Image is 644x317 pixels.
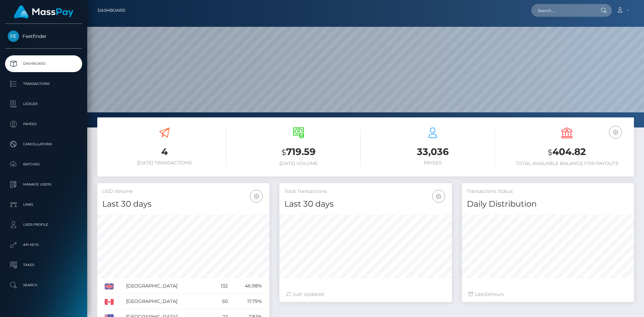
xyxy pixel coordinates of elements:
h3: 719.59 [236,145,361,159]
a: API Keys [5,236,82,253]
p: Transactions [8,79,79,89]
a: Ledger [5,96,82,112]
a: Links [5,196,82,213]
div: Just Updated [286,291,445,298]
p: User Profile [8,220,79,230]
p: Search [8,280,79,290]
p: Dashboard [8,59,79,69]
a: Taxes [5,257,82,273]
h4: Daily Distribution [467,198,629,210]
div: Last hours [469,291,627,298]
h3: 33,036 [371,145,495,158]
img: MassPay Logo [14,5,73,18]
small: $ [548,148,552,157]
p: Cancellations [8,139,79,149]
input: Search... [531,4,594,17]
img: CA.png [105,299,114,305]
h4: Last 30 days [102,198,264,210]
a: Dashboard [98,3,125,17]
p: Ledger [8,99,79,109]
a: Batches [5,156,82,173]
h3: 404.82 [505,145,629,159]
a: Cancellations [5,136,82,153]
span: Feetfinder [5,33,82,39]
a: User Profile [5,216,82,233]
td: [GEOGRAPHIC_DATA] [124,278,212,294]
td: 17.79% [230,294,264,309]
img: Feetfinder [8,31,19,42]
h6: [DATE] Volume [236,161,361,166]
h3: 4 [102,145,226,158]
h6: Payees [371,160,495,166]
td: 132 [212,278,230,294]
h5: Transactions Status [467,188,629,195]
h6: [DATE] Transactions [102,160,226,166]
p: Taxes [8,260,79,270]
h5: USD Volume [102,188,264,195]
td: 46.98% [230,278,264,294]
a: Dashboard [5,55,82,72]
td: [GEOGRAPHIC_DATA] [124,294,212,309]
h6: Total Available Balance for Payouts [505,161,629,166]
p: Batches [8,159,79,169]
h5: Total Transactions [284,188,446,195]
a: Payees [5,116,82,133]
img: GB.png [105,283,114,289]
td: 50 [212,294,230,309]
p: Payees [8,119,79,129]
a: Manage Users [5,176,82,193]
a: Transactions [5,75,82,92]
p: Manage Users [8,179,79,190]
p: Links [8,200,79,210]
p: API Keys [8,240,79,250]
span: 24 [485,291,490,297]
a: Search [5,277,82,294]
small: $ [281,148,286,157]
h4: Last 30 days [284,198,446,210]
